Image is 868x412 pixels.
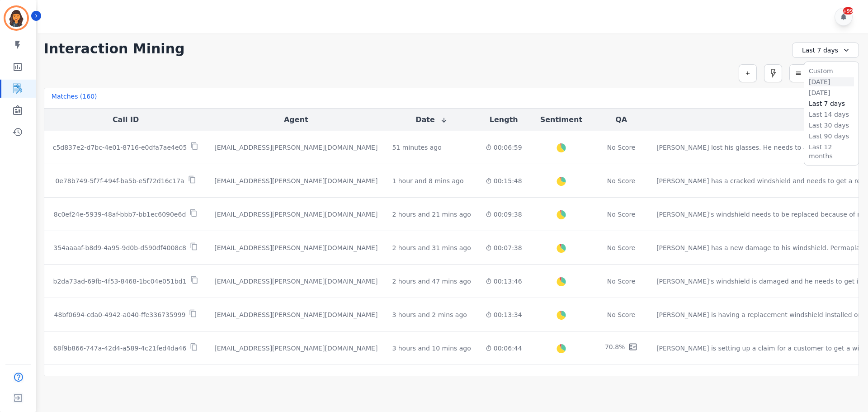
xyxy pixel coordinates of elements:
li: Custom [809,66,854,76]
button: Call ID [113,114,139,125]
div: 3 hours and 2 mins ago [392,310,467,319]
div: 2 hours and 21 mins ago [392,210,471,219]
div: 2 hours and 31 mins ago [392,243,471,252]
img: Bordered avatar [5,7,27,29]
div: Matches ( 160 ) [52,92,97,104]
h1: Interaction Mining [44,41,185,57]
button: Length [490,114,518,125]
p: c5d837e2-d7bc-4e01-8716-e0dfa7ae4e05 [53,143,187,152]
div: No Score [607,143,636,152]
div: No Score [607,243,636,252]
li: Last 90 days [809,132,854,141]
div: 00:13:34 [486,310,522,319]
div: 83.3% [605,376,625,387]
button: Date [415,114,448,125]
div: [EMAIL_ADDRESS][PERSON_NAME][DOMAIN_NAME] [214,277,377,286]
li: Last 14 days [809,110,854,119]
div: 1 hour and 8 mins ago [392,176,463,185]
div: No Score [607,210,636,219]
p: 48bf0694-cda0-4942-a040-ffe336735999 [54,310,186,319]
li: Last 7 days [809,99,854,108]
p: 0e78b749-5f7f-494f-ba5b-e5f72d16c17a [55,176,184,185]
div: [EMAIL_ADDRESS][PERSON_NAME][DOMAIN_NAME] [214,310,377,319]
li: Last 12 months [809,142,854,161]
div: 00:07:38 [486,243,522,252]
p: 8c0ef24e-5939-48af-bbb7-bb1ec6090e6d [54,210,186,219]
div: 00:13:46 [486,277,522,286]
div: [EMAIL_ADDRESS][PERSON_NAME][DOMAIN_NAME] [214,243,377,252]
div: 51 minutes ago [392,143,441,152]
p: 354aaaaf-b8d9-4a95-9d0b-d590df4008c8 [53,243,186,252]
div: 3 hours and 10 mins ago [392,344,471,353]
div: 00:06:44 [486,344,522,353]
button: QA [615,114,627,125]
p: 68f9b866-747a-42d4-a589-4c21fed4da46 [53,344,187,353]
div: No Score [607,176,636,185]
li: Last 30 days [809,121,854,130]
div: [EMAIL_ADDRESS][PERSON_NAME][DOMAIN_NAME] [214,143,377,152]
p: b2da73ad-69fb-4f53-8468-1bc04e051bd1 [53,277,187,286]
div: 00:09:38 [486,210,522,219]
div: Last 7 days [792,43,859,58]
div: [EMAIL_ADDRESS][PERSON_NAME][DOMAIN_NAME] [214,344,377,353]
div: [EMAIL_ADDRESS][PERSON_NAME][DOMAIN_NAME] [214,210,377,219]
li: [DATE] [809,77,854,86]
div: +99 [843,7,853,14]
div: [EMAIL_ADDRESS][PERSON_NAME][DOMAIN_NAME] [214,176,377,185]
div: No Score [607,310,636,319]
div: 00:06:59 [486,143,522,152]
div: No Score [607,277,636,286]
div: 00:15:48 [486,176,522,185]
button: Agent [284,114,308,125]
li: [DATE] [809,88,854,97]
button: Sentiment [540,114,582,125]
div: 2 hours and 47 mins ago [392,277,471,286]
div: 70.8% [605,342,625,354]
